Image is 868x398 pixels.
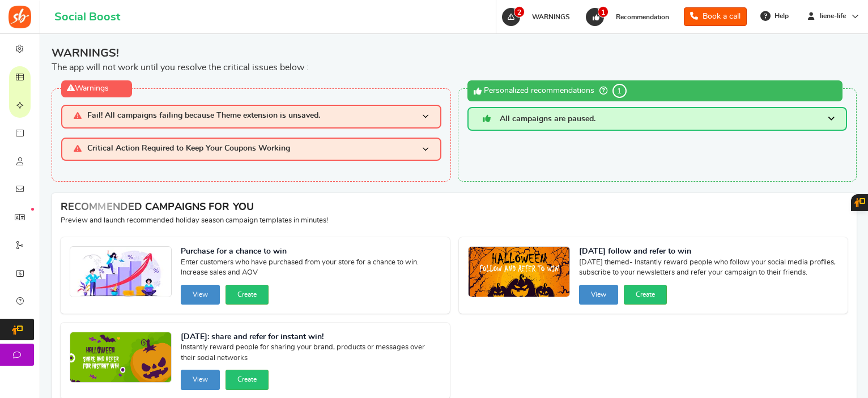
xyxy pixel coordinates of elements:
span: [DATE] themed- Instantly reward people who follow your social media profiles, subscribe to your n... [579,258,839,280]
h1: Social Boost [54,11,120,23]
a: Book a call [684,7,747,26]
p: Preview and launch recommended holiday season campaign templates in minutes! [61,216,848,226]
div: The app will not work until you resolve the critical issues below : [52,45,857,74]
span: Help [772,11,789,21]
span: liene-life [815,11,850,21]
a: Help [756,7,794,25]
button: Create [624,285,667,305]
button: View [181,285,220,305]
button: Create [225,370,269,390]
a: 2 WARNINGS [501,8,576,26]
span: 2 [514,6,525,18]
button: Create [225,285,269,305]
span: 1 [598,6,609,18]
div: Personalized recommendations [467,80,843,101]
span: Critical Action Required to Keep Your Coupons Working [87,144,290,154]
span: All campaigns are paused. [500,115,595,123]
img: Social Boost [8,6,31,28]
img: Recommended Campaigns [469,247,569,298]
span: WARNINGS! [52,45,857,61]
button: View [579,285,618,305]
strong: Purchase for a chance to win [181,246,441,258]
em: New [31,208,34,211]
span: Recommendation [616,14,669,20]
div: Warnings [61,80,132,97]
a: 1 Recommendation [585,8,675,26]
strong: [DATE]: share and refer for instant win! [181,332,441,343]
img: Recommended Campaigns [70,247,171,298]
span: 1 [612,84,627,98]
button: View [181,370,220,390]
span: Fail! All campaigns failing because Theme extension is unsaved. [87,112,320,121]
img: Recommended Campaigns [70,332,171,383]
h4: RECOMMENDED CAMPAIGNS FOR YOU [61,202,848,213]
strong: [DATE] follow and refer to win [579,246,839,258]
span: Enter customers who have purchased from your store for a chance to win. Increase sales and AOV [181,258,441,280]
span: WARNINGS [532,14,570,20]
span: Instantly reward people for sharing your brand, products or messages over their social networks [181,343,441,365]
